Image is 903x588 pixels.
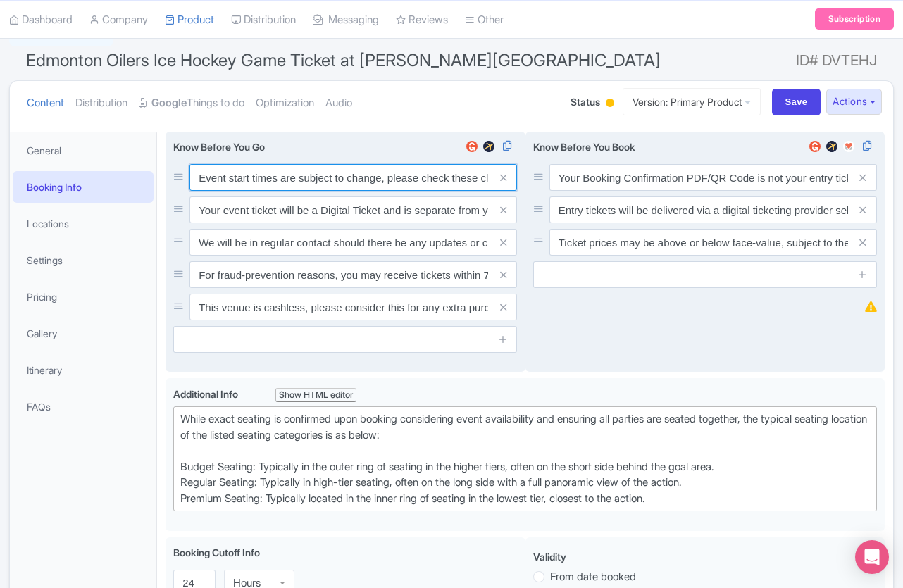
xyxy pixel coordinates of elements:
span: Additional Info [173,388,238,400]
a: Audio [325,81,352,125]
a: GoogleThings to do [139,81,244,125]
a: Gallery [13,318,154,349]
div: While exact seating is confirmed upon booking considering event availability and ensuring all par... [180,411,870,506]
img: getyourguide-review-widget-01-c9ff127aecadc9be5c96765474840e58.svg [463,139,480,154]
a: Booking Info [13,171,154,203]
div: Building [603,93,617,115]
span: Status [571,94,600,109]
label: Booking Cutoff Info [173,545,260,560]
a: Content [27,81,64,125]
a: Version: Primary Product [623,88,761,115]
img: getyourguide-review-widget-01-c9ff127aecadc9be5c96765474840e58.svg [807,139,823,154]
a: Pricing [13,281,154,313]
span: Know Before You Go [173,141,265,153]
div: Show HTML editor [275,388,356,403]
div: Open Intercom Messenger [855,540,889,574]
a: General [13,135,154,166]
img: expedia-review-widget-01-6a8748bc8b83530f19f0577495396935.svg [480,139,497,154]
span: Know Before You Book [533,141,635,153]
input: Save [772,89,821,115]
a: Locations [13,208,154,239]
a: FAQs [13,391,154,423]
img: musement-review-widget-01-cdcb82dea4530aa52f361e0f447f8f5f.svg [840,139,857,154]
span: Validity [533,551,566,563]
span: Edmonton Oilers Ice Hockey Game Ticket at [PERSON_NAME][GEOGRAPHIC_DATA] [26,50,661,70]
a: Optimization [256,81,314,125]
span: ID# DVTEHJ [796,46,877,75]
strong: Google [151,95,187,111]
a: Settings [13,244,154,276]
label: From date booked [550,569,636,585]
a: Distribution [75,81,127,125]
a: Subscription [815,8,894,30]
img: expedia-review-widget-01-6a8748bc8b83530f19f0577495396935.svg [823,139,840,154]
a: Itinerary [13,354,154,386]
button: Actions [826,89,882,115]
